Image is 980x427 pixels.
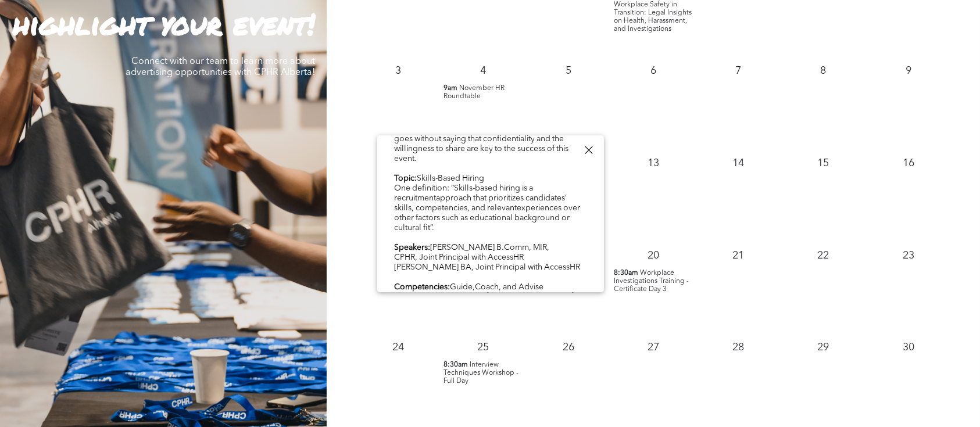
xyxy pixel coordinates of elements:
p: 26 [558,337,579,358]
p: 30 [898,337,919,358]
p: 13 [643,153,664,174]
b: Topic: [395,174,417,182]
span: November HR Roundtable [443,85,505,100]
p: 9 [898,60,919,81]
p: 16 [898,153,919,174]
p: 20 [643,245,664,266]
span: 9am [443,84,457,92]
p: 7 [728,60,749,81]
p: 29 [813,337,834,358]
span: Connect with our team to learn more about advertising opportunities with CPHR Alberta! [126,57,315,77]
p: 8 [813,60,834,81]
p: 25 [473,337,493,358]
span: Workplace Investigations Training - Certificate Day 2 [529,270,604,293]
span: 8:30am [443,361,468,369]
p: 4 [473,60,493,81]
p: 27 [643,337,664,358]
p: 15 [813,153,834,174]
span: Interview Techniques Workshop - Full Day [443,361,518,385]
p: 5 [558,60,579,81]
p: 21 [728,245,749,266]
b: Competencies: [395,283,450,291]
span: Workplace Investigations Training - Certificate Day 1 [443,270,518,293]
strong: highlight your event! [13,3,315,44]
p: 28 [728,337,749,358]
p: 3 [388,60,409,81]
p: 14 [728,153,749,174]
span: Workplace Investigations Training - Certificate Day 3 [614,270,689,293]
span: 8:30am [614,269,638,277]
b: Speakers: [395,243,431,252]
p: 24 [388,337,409,358]
p: 22 [813,245,834,266]
p: 23 [898,245,919,266]
p: 6 [643,60,664,81]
